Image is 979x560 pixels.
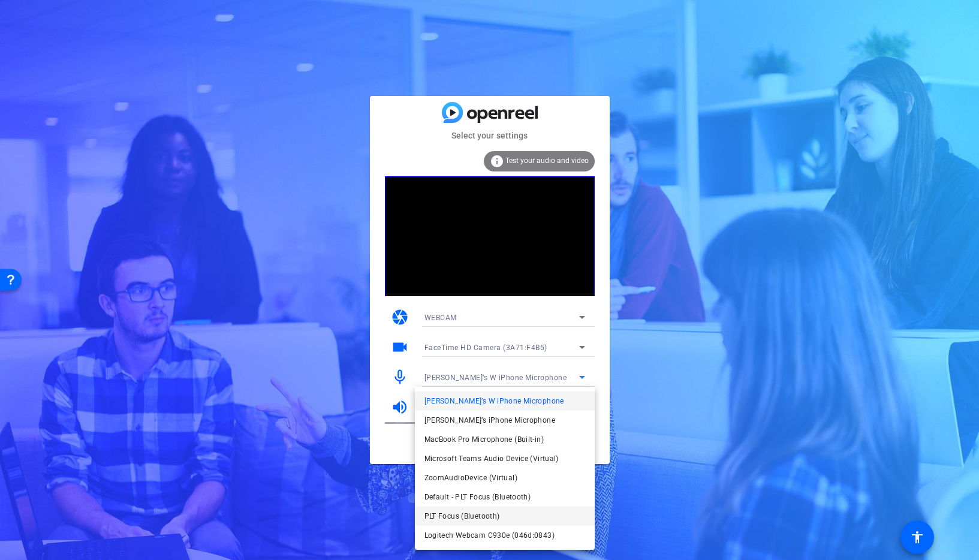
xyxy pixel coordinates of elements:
[424,528,555,543] span: Logitech Webcam C930e (046d:0843)
[424,394,564,408] span: [PERSON_NAME]’s W iPhone Microphone
[424,413,555,427] span: [PERSON_NAME]’s iPhone Microphone
[424,509,500,523] span: PLT Focus (Bluetooth)
[424,451,559,466] span: Microsoft Teams Audio Device (Virtual)
[424,471,517,485] span: ZoomAudioDevice (Virtual)
[424,490,531,504] span: Default - PLT Focus (Bluetooth)
[424,432,544,447] span: MacBook Pro Microphone (Built-in)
